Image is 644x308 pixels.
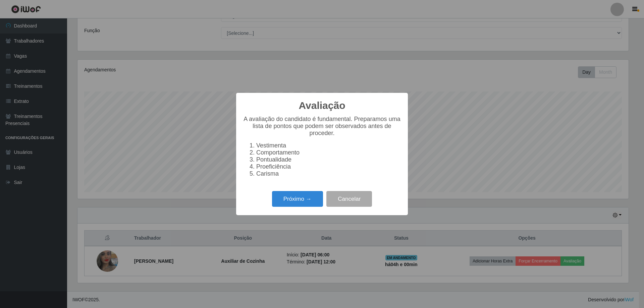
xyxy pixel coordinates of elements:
h2: Avaliação [299,100,345,112]
li: Vestimenta [256,142,401,149]
button: Cancelar [326,191,372,207]
li: Comportamento [256,149,401,156]
p: A avaliação do candidato é fundamental. Preparamos uma lista de pontos que podem ser observados a... [243,116,401,137]
li: Proeficiência [256,163,401,170]
button: Próximo → [272,191,323,207]
li: Pontualidade [256,156,401,163]
li: Carisma [256,170,401,177]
